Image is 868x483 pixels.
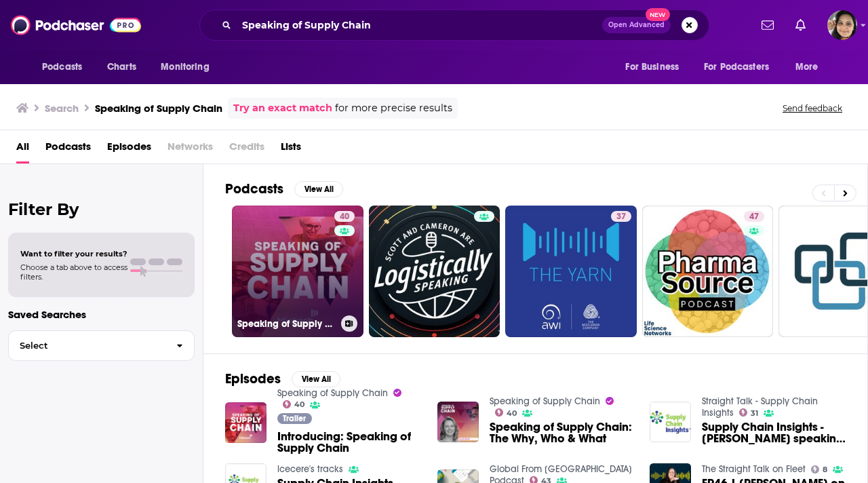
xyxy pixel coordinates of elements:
[16,136,29,163] a: All
[237,318,336,330] h3: Speaking of Supply Chain
[8,199,195,219] h2: Filter By
[233,100,332,116] a: Try an exact match
[437,402,479,443] img: Speaking of Supply Chain: The Why, Who & What
[232,206,363,337] a: 40Speaking of Supply Chain
[294,402,304,408] span: 40
[225,180,343,197] a: PodcastsView All
[11,12,141,38] img: Podchaser - Follow, Share and Rate Podcasts
[786,54,835,80] button: open menu
[294,181,343,197] button: View All
[9,341,165,350] span: Select
[335,100,452,116] span: for more precise results
[151,54,226,80] button: open menu
[277,431,421,454] a: Introducing: Speaking of Supply Chain
[778,102,846,114] button: Send feedback
[702,463,806,475] a: The Straight Talk on Fleet
[167,136,213,163] span: Networks
[225,370,340,387] a: EpisodesView All
[756,14,779,37] a: Show notifications dropdown
[161,58,209,77] span: Monitoring
[20,249,127,258] span: Want to filter your results?
[744,211,764,222] a: 47
[292,371,340,387] button: View All
[495,408,517,417] a: 40
[283,400,305,408] a: 40
[45,136,91,163] a: Podcasts
[739,408,759,417] a: 31
[8,308,195,321] p: Saved Searches
[8,330,195,361] button: Select
[107,136,151,163] a: Episodes
[334,211,355,222] a: 40
[749,210,759,224] span: 47
[823,467,827,473] span: 8
[650,402,691,443] img: Supply Chain Insights - Lora Cecere speaking at NAM in September 2023 on Supply Chain Resilience.
[702,395,818,419] a: Straight Talk - Supply Chain Insights
[795,58,818,77] span: More
[490,395,600,407] a: Speaking of Supply Chain
[507,410,517,417] span: 40
[505,206,637,337] a: 37
[277,387,388,399] a: Speaking of Supply Chain
[42,58,82,77] span: Podcasts
[602,17,671,33] button: Open AdvancedNew
[790,14,811,37] a: Show notifications dropdown
[702,421,846,444] a: Supply Chain Insights - Lora Cecere speaking at NAM in September 2023 on Supply Chain Resilience.
[229,136,264,163] span: Credits
[490,421,633,444] a: Speaking of Supply Chain: The Why, Who & What
[642,206,774,337] a: 47
[98,54,144,80] a: Charts
[751,410,758,417] span: 31
[702,421,846,444] span: Supply Chain Insights - [PERSON_NAME] speaking at NAM in [DATE] on Supply Chain Resilience.
[225,180,283,197] h2: Podcasts
[33,54,100,80] button: open menu
[827,10,857,40] span: Logged in as shelbyjanner
[20,263,127,282] span: Choose a tab above to access filters.
[616,210,626,224] span: 37
[811,465,828,474] a: 8
[237,14,602,36] input: Search podcasts, credits, & more...
[608,22,665,28] span: Open Advanced
[199,9,709,41] div: Search podcasts, credits, & more...
[95,102,222,115] h3: Speaking of Supply Chain
[704,58,769,77] span: For Podcasters
[827,10,857,40] img: User Profile
[281,136,301,163] a: Lists
[625,58,679,77] span: For Business
[646,8,670,21] span: New
[695,54,789,80] button: open menu
[45,102,79,115] h3: Search
[340,210,349,224] span: 40
[277,463,343,475] a: lcecere's tracks
[107,58,136,77] span: Charts
[616,54,696,80] button: open menu
[225,370,281,387] h2: Episodes
[283,414,306,423] span: Trailer
[827,10,857,40] button: Show profile menu
[611,211,631,222] a: 37
[225,402,267,444] img: Introducing: Speaking of Supply Chain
